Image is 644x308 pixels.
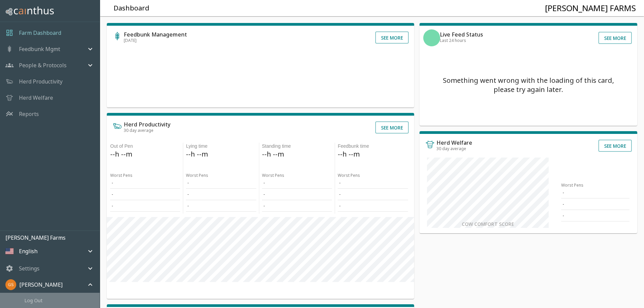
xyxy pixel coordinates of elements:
h5: Dashboard [114,4,149,13]
td: - [262,189,332,200]
img: 1aa0c48fb701e1da05996ac86e083ad1 [5,279,16,290]
td: - [262,200,332,212]
h5: --h --m [338,150,408,159]
td: - [338,177,408,189]
p: [PERSON_NAME] Farms [5,234,100,242]
h6: Live Feed Status [440,32,483,37]
div: Lying time [186,143,256,150]
td: - [110,189,180,200]
a: Herd Welfare [19,94,53,102]
span: Worst Pens [561,182,583,188]
td: - [561,210,629,221]
h6: Feedbunk Management [124,32,187,37]
p: Settings [19,264,40,273]
td: - [561,198,629,210]
h5: --h --m [110,150,180,159]
a: Herd Productivity [19,77,63,86]
a: Reports [19,110,39,118]
span: Worst Pens [338,172,360,178]
h4: [PERSON_NAME] Farms [545,3,636,13]
h5: --h --m [186,150,256,159]
td: - [110,177,180,189]
span: [DATE] [124,38,137,43]
span: 30 day average [436,146,466,151]
td: - [561,187,629,198]
span: Worst Pens [186,172,208,178]
div: Standing time [262,143,332,150]
td: - [110,200,180,212]
h6: Herd Productivity [124,122,170,127]
button: See more [598,32,632,44]
a: Farm Dashboard [19,29,61,37]
span: 30 day average [124,127,153,133]
div: Out of Pen [110,143,180,150]
td: - [186,189,256,200]
span: Worst Pens [262,172,284,178]
button: See more [375,31,409,44]
span: Log Out [24,297,94,304]
h6: Herd Welfare [436,140,472,145]
button: See more [598,140,632,152]
p: Feedbunk Mgmt [19,45,60,53]
td: - [338,189,408,200]
h5: --h --m [262,150,332,159]
p: People & Protocols [19,61,67,69]
td: - [186,200,256,212]
h5: Something went wrong with the loading of this card, please try again later. [440,76,617,94]
div: Feedbunk time [338,143,408,150]
td: - [186,177,256,189]
span: Worst Pens [110,172,133,178]
span: Last 24 hours [440,38,466,43]
td: - [262,177,332,189]
p: [PERSON_NAME] [19,281,63,289]
h6: Cow Comfort Score [462,220,514,228]
button: See more [375,121,409,134]
td: - [338,200,408,212]
p: English [19,247,38,255]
